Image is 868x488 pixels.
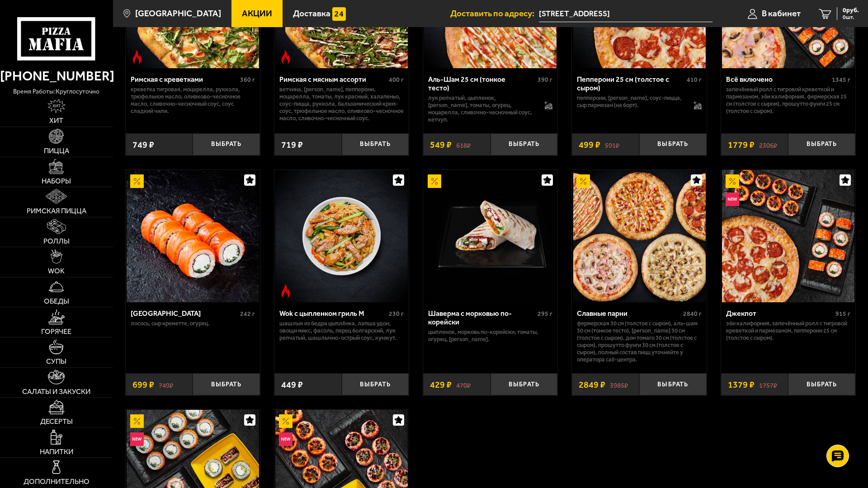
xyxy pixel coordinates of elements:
span: 549 ₽ [430,140,452,149]
p: креветка тигровая, моцарелла, руккола, трюфельное масло, оливково-чесночное масло, сливочно-чесно... [131,86,255,115]
span: Доставка [293,9,330,18]
span: [GEOGRAPHIC_DATA] [135,9,221,18]
img: Акционный [576,174,590,188]
img: Джекпот [722,170,854,302]
span: 2840 г [683,310,702,318]
span: 410 г [687,76,702,84]
s: 749 ₽ [159,380,173,389]
p: Фермерская 30 см (толстое с сыром), Аль-Шам 30 см (тонкое тесто), [PERSON_NAME] 30 см (толстое с ... [577,320,701,363]
span: Салаты и закуски [22,388,90,395]
div: Славные парни [577,309,680,318]
span: Роллы [43,238,70,245]
span: 230 г [389,310,404,318]
button: Выбрать [639,373,707,395]
span: Десерты [40,418,73,425]
img: Акционный [130,174,144,188]
img: Славные парни [573,170,706,302]
span: Пицца [44,147,69,155]
button: Выбрать [193,373,260,395]
s: 1757 ₽ [759,380,777,389]
input: Ваш адрес доставки [539,5,712,22]
img: 15daf4d41897b9f0e9f617042186c801.svg [332,7,346,21]
span: 699 ₽ [132,380,154,389]
p: шашлык из бедра цыплёнка, лапша удон, овощи микс, фасоль, перец болгарский, лук репчатый, шашлычн... [279,320,404,342]
span: Хит [49,117,63,124]
div: Аль-Шам 25 см (тонкое тесто) [428,75,535,92]
span: WOK [48,267,65,275]
a: АкционныйСлавные парни [572,170,706,302]
img: Акционный [130,414,144,428]
button: Выбрать [193,133,260,155]
img: Акционный [279,414,292,428]
button: Выбрать [639,133,707,155]
img: Акционный [726,174,739,188]
span: 360 г [240,76,255,84]
span: Обеды [44,298,69,305]
button: Выбрать [491,133,558,155]
div: Джекпот [726,309,833,318]
img: Острое блюдо [279,50,292,64]
span: 449 ₽ [281,380,303,389]
span: Римская пицца [27,207,86,215]
p: лук репчатый, цыпленок, [PERSON_NAME], томаты, огурец, моцарелла, сливочно-чесночный соус, кетчуп. [428,94,535,123]
span: 499 ₽ [579,140,600,149]
s: 618 ₽ [456,140,471,149]
span: Наборы [42,178,71,185]
p: лосось, Сыр креметте, огурец. [131,320,255,327]
span: 1779 ₽ [728,140,755,149]
span: 242 г [240,310,255,318]
img: Филадельфия [127,170,259,302]
a: АкционныйФиладельфия [126,170,260,302]
a: Острое блюдоWok с цыпленком гриль M [274,170,409,302]
s: 591 ₽ [605,140,619,149]
p: цыпленок, морковь по-корейски, томаты, огурец, [PERSON_NAME]. [428,328,552,343]
img: Wok с цыпленком гриль M [275,170,408,302]
s: 470 ₽ [456,380,471,389]
s: 2306 ₽ [759,140,777,149]
span: 1379 ₽ [728,380,755,389]
img: Новинка [279,432,292,446]
span: Доставить по адресу: [450,9,539,18]
div: [GEOGRAPHIC_DATA] [131,309,238,318]
p: ветчина, [PERSON_NAME], пепперони, моцарелла, томаты, лук красный, халапеньо, соус-пицца, руккола... [279,86,404,122]
span: 390 г [538,76,552,84]
span: В кабинет [762,9,801,18]
p: пепперони, [PERSON_NAME], соус-пицца, сыр пармезан (на борт). [577,94,684,109]
img: Новинка [726,192,739,206]
img: Акционный [428,174,441,188]
span: 400 г [389,76,404,84]
button: Выбрать [491,373,558,395]
button: Выбрать [788,133,855,155]
div: Римская с креветками [131,75,238,84]
span: 0 руб. [843,7,859,14]
span: 915 г [835,310,850,318]
p: Запечённый ролл с тигровой креветкой и пармезаном, Эби Калифорния, Фермерская 25 см (толстое с сы... [726,86,850,115]
a: АкционныйШаверма с морковью по-корейски [423,170,557,302]
span: 719 ₽ [281,140,303,149]
a: АкционныйНовинкаДжекпот [721,170,855,302]
button: Выбрать [342,373,409,395]
s: 3985 ₽ [610,380,628,389]
button: Выбрать [342,133,409,155]
div: Пепперони 25 см (толстое с сыром) [577,75,684,92]
img: Острое блюдо [130,50,144,64]
span: 749 ₽ [132,140,154,149]
div: Всё включено [726,75,830,84]
div: Wok с цыпленком гриль M [279,309,387,318]
span: 0 шт. [843,14,859,20]
span: Супы [46,358,66,365]
img: Шаверма с морковью по-корейски [424,170,557,302]
span: 429 ₽ [430,380,452,389]
span: Дополнительно [24,478,90,485]
span: 1345 г [832,76,850,84]
div: Шаверма с морковью по-корейски [428,309,535,326]
span: Напитки [40,448,73,455]
div: Римская с мясным ассорти [279,75,387,84]
span: Горячее [41,328,71,335]
span: 295 г [538,310,552,318]
span: Акции [242,9,272,18]
span: 2849 ₽ [579,380,605,389]
button: Выбрать [788,373,855,395]
img: Новинка [130,432,144,446]
p: Эби Калифорния, Запечённый ролл с тигровой креветкой и пармезаном, Пепперони 25 см (толстое с сыр... [726,320,850,342]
